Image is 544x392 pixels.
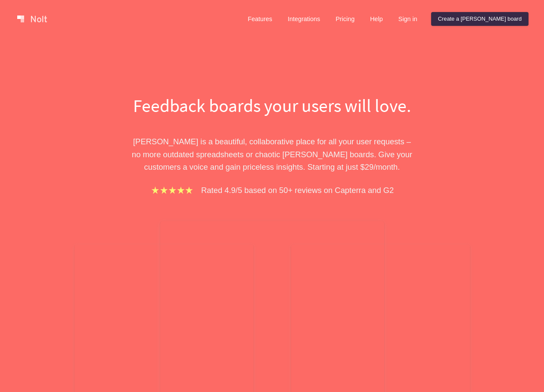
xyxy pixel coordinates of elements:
a: Help [363,12,390,26]
a: Integrations [281,12,327,26]
a: Sign in [392,12,424,26]
h1: Feedback boards your users will love. [124,93,421,118]
a: Create a [PERSON_NAME] board [431,12,528,26]
p: [PERSON_NAME] is a beautiful, collaborative place for all your user requests – no more outdated s... [124,135,421,173]
p: Rated 4.9/5 based on 50+ reviews on Capterra and G2 [201,184,394,196]
img: stars.b067e34983.png [150,185,194,195]
a: Pricing [329,12,361,26]
a: Features [241,12,279,26]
